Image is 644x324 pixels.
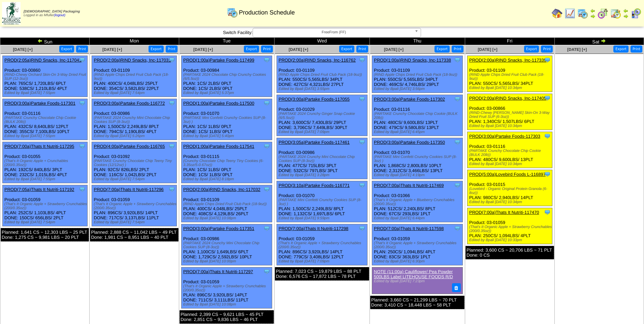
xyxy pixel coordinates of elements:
a: PROD(7:00a)Thats It Nutriti-117469 [374,183,444,188]
div: Edited by Bpali [DATE] 6:44pm [374,216,462,220]
img: arrowleft.gif [590,8,595,13]
div: Edited by Bpali [DATE] 7:55pm [4,91,87,95]
div: Edited by Bpali [DATE] 5:26pm [94,134,176,138]
button: Export [149,45,164,53]
div: Edited by Bpali [DATE] 5:40pm [183,134,272,138]
a: [DATE] [+] [102,47,122,52]
img: Tooltip [263,143,270,150]
a: [DATE] [+] [13,47,33,52]
img: Tooltip [79,57,86,63]
img: calendarcustomer.gif [631,8,641,19]
div: Edited by Bpali [DATE] 7:09pm [279,130,367,134]
img: Tooltip [263,186,270,193]
a: PROD(2:05a)RIND Snacks, Inc-117041 [4,58,82,63]
a: PROD(7:00a)Thats It Nutriti-117295 [4,144,74,149]
div: (RIND Apple Chips Dried Fruit Club Pack (18-9oz)) [469,73,552,81]
button: Export [244,45,259,53]
div: Edited by Bpali [DATE] 10:33pm [469,238,552,242]
img: calendarblend.gif [598,8,608,19]
a: PROD(4:00a)Partake Foods-116765 [94,144,165,149]
button: Export [524,45,539,53]
div: Product: 03-01109 PLAN: 400CS / 4,048LBS / 25PLT DONE: 354CS / 3,582LBS / 22PLT [92,56,177,97]
a: PROD(3:10a)Partake Foods-116771 [279,183,350,188]
button: Export [59,45,74,53]
a: (logout) [54,13,65,17]
a: PROD(1:00a)RIND Snacks, Inc-117338 [374,58,451,63]
a: NOTE (11:00a) Cauliflower/ Pea Powder 500LBS Label LITEHOUSE FOODS R/D [374,269,453,279]
div: Product: 03-01059 PLAN: 896CS / 3,920LBS / 14PLT DONE: 779CS / 3,408LBS / 12PLT [277,224,367,265]
td: Sun [0,38,90,45]
div: Planned: 7,023 CS ~ 19,879 LBS ~ 88 PLT Done: 6,576 CS ~ 17,872 LBS ~ 78 PLT [275,267,369,281]
button: Print [631,45,642,53]
div: Edited by Bpali [DATE] 10:00pm [183,259,272,263]
img: arrowright.gif [590,13,595,19]
button: Print [452,45,463,53]
div: (PARTAKE 2024 Crunchy Mini Chocolate Chip Cookies SUP (8-3oz)) [279,155,367,163]
div: Edited by Bpali [DATE] 10:08pm [183,216,272,220]
button: Print [261,45,273,53]
a: [DATE] [+] [567,47,587,52]
div: Planned: 3,660 CS ~ 21,299 LBS ~ 70 PLT Done: 3,410 CS ~ 18,448 LBS ~ 58 PLT [370,296,464,309]
a: PROD(2:00a)RIND Snacks, Inc-116762 [279,58,356,63]
div: Edited by Bpali [DATE] 3:56pm [374,87,462,91]
div: Edited by Bpali [DATE] 3:55pm [279,87,367,91]
a: PROD(1:00a)Partake Foods-117499 [183,58,254,63]
div: Edited by Bpali [DATE] 4:19pm [374,173,462,177]
div: Product: 03-01070 PLAN: 1,500CS / 2,249LBS / 8PLT DONE: 1,132CS / 1,697LBS / 6PLT [277,181,367,222]
img: line_graph.gif [565,8,575,19]
img: calendarinout.gif [610,8,621,19]
a: PROD(3:05a)Partake Foods-117461 [279,140,350,145]
img: calendarprod.gif [577,8,588,19]
div: Product: 03-00984 PLAN: 1CS / 2LBS / 0PLT DONE: 1CS / 2LBS / 0PLT [181,56,272,97]
div: Product: 03-01070 PLAN: 1CS / 1LBS / 0PLT DONE: 1CS / 1LBS / 0PLT [181,99,272,140]
div: Edited by Bpali [DATE] 10:34pm [469,124,552,128]
div: Product: 03-01055 PLAN: 192CS / 840LBS / 3PLT DONE: 232CS / 1,015LBS / 4PLT [3,142,88,183]
img: Tooltip [168,186,175,193]
img: Tooltip [359,96,365,102]
div: Product: 03-01015 PLAN: 980CS / 2,940LBS / 14PLT [468,170,552,206]
div: Edited by Bpali [DATE] 7:55pm [4,177,87,181]
div: Edited by Bpali [DATE] 6:45pm [374,130,462,134]
a: PROD(7:00a)Thats It Nutriti-117297 [183,269,253,274]
div: Product: 03-01059 PLAN: 252CS / 1,103LBS / 4PLT DONE: 150CS / 656LBS / 2PLT [3,185,88,226]
div: (That's It Organic Apple + Strawberry Crunchables (200/0.35oz)) [374,241,462,249]
img: Tooltip [359,182,365,189]
td: Mon [90,38,179,45]
div: Edited by Bpali [DATE] 7:09pm [279,259,367,263]
div: Product: 03-00986 PLAN: 1,500CS / 2,249LBS / 8PLT DONE: 794CS / 1,190LBS / 4PLT [92,99,177,140]
img: Tooltip [454,96,461,102]
a: PROD(1:00a)Partake Foods-117541 [183,144,254,149]
div: (RIND-Chewy Orchard Skin-On 3-Way Dried Fruit SUP (12-3oz)) [4,73,87,81]
div: Product: 03-01116 PLAN: 480CS / 9,600LBS / 13PLT [468,132,552,168]
div: (Lovebird - Organic Original Protein Granola (6-8oz)) [469,187,552,195]
a: PROD(3:00a)Partake Foods-117301 [4,101,75,106]
div: (PARTAKE 2024 Crunchy Mini Chocolate Chip Cookies SUP (8-3oz)) [183,241,272,249]
div: (PARTAKE Crunchy Chocolate Chip Teeny Tiny Cookies (12/12oz) ) [94,159,176,167]
div: Product: 03-01116 PLAN: 432CS / 8,640LBS / 12PLT DONE: 355CS / 7,100LBS / 10PLT [3,99,88,140]
div: (PARTAKE Crunchy Chocolate Chip Cookie (BULK 20lb)) [4,116,87,124]
div: Product: 03-00860 PLAN: 765CS / 1,720LBS / 6PLT DONE: 538CS / 1,210LBS / 4PLT [3,56,88,97]
div: (That's It Organic Apple + Strawberry Crunchables (200/0.35oz)) [4,202,87,210]
img: Tooltip [263,100,270,106]
a: PROD(7:05a)Thats It Nutriti-117192 [4,187,74,192]
img: Tooltip [544,171,551,177]
span: Production Schedule [239,9,295,16]
a: PROD(3:00a)Partake Foods-117302 [374,97,445,102]
span: [DATE] [+] [289,47,308,52]
button: Export [339,45,354,53]
a: PROD(7:00a)Thats It Nutriti-117598 [374,226,444,231]
a: PROD(3:00a)Partake Foods-117351 [183,226,254,231]
img: Tooltip [79,143,86,150]
div: (That's It Organic Apple + Strawberry Crunchables (200/0.35oz)) [279,241,367,249]
div: (PARTAKE Crunchy Chocolate Chip Cookie (BULK 20lb)) [374,112,462,120]
img: Tooltip [544,133,551,139]
div: (Crunchy Chocolate Chip Teeny Tiny Cookies (6-3.35oz/5-0.67oz)) [183,159,272,167]
img: Tooltip [168,100,175,106]
div: Edited by Bpali [DATE] 5:37pm [183,91,272,95]
div: Product: 03-01059 PLAN: 896CS / 3,920LBS / 14PLT DONE: 711CS / 3,111LBS / 11PLT [181,267,272,309]
a: PROD(3:00a)Partake Foods-117303 [469,134,540,139]
div: (PARTAKE Crunchy Chocolate Chip Cookie (BULK 20lb)) [469,149,552,157]
img: arrowleft.gif [623,8,629,13]
td: Fri [465,38,554,45]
